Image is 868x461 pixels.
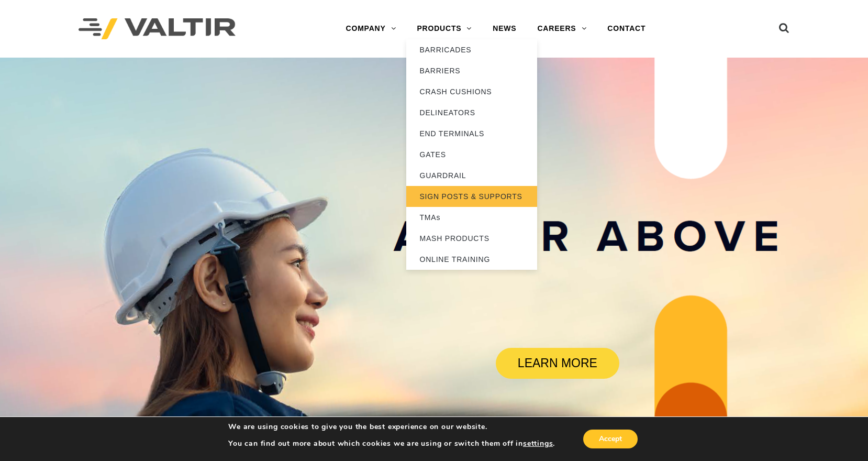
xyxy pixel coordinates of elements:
a: NEWS [482,18,527,39]
a: CONTACT [597,18,656,39]
a: MASH PRODUCTS [406,228,537,249]
a: PRODUCTS [406,18,482,39]
a: GUARDRAIL [406,165,537,186]
a: CAREERS [527,18,597,39]
a: END TERMINALS [406,123,537,144]
a: GATES [406,144,537,165]
button: Accept [583,430,638,448]
a: TMAs [406,207,537,228]
a: BARRIERS [406,60,537,81]
a: DELINEATORS [406,102,537,123]
a: LEARN MORE [496,348,619,379]
p: We are using cookies to give you the best experience on our website. [228,422,555,432]
a: CRASH CUSHIONS [406,81,537,102]
img: Valtir [79,18,236,40]
p: You can find out more about which cookies we are using or switch them off in . [228,439,555,448]
button: settings [523,439,553,448]
a: ONLINE TRAINING [406,249,537,270]
a: BARRICADES [406,39,537,60]
a: SIGN POSTS & SUPPORTS [406,186,537,207]
a: COMPANY [336,18,407,39]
